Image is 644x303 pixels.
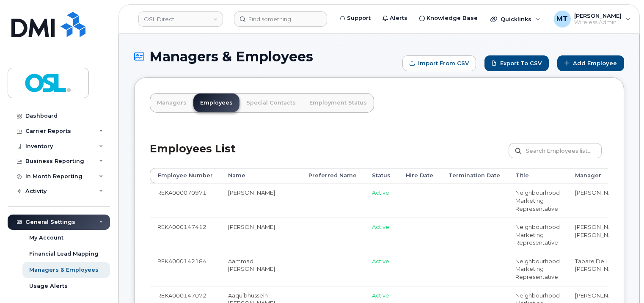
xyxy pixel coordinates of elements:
[372,258,389,264] span: Active
[239,94,303,112] a: Special Contacts
[372,292,389,299] span: Active
[364,168,398,183] th: Status
[150,94,193,112] a: Managers
[301,168,364,183] th: Preferred Name
[508,183,567,218] td: Neighbourhood Marketing Representative
[508,168,567,183] th: Title
[575,292,640,300] li: [PERSON_NAME]
[484,55,549,71] a: Export to CSV
[575,189,640,197] li: [PERSON_NAME]
[557,55,624,71] a: Add Employee
[150,143,236,168] h2: Employees List
[220,183,301,218] td: [PERSON_NAME]
[150,252,220,286] td: REKA000142184
[575,231,640,239] li: [PERSON_NAME]
[150,218,220,252] td: REKA000147412
[398,168,441,183] th: Hire Date
[508,218,567,252] td: Neighbourhood Marketing Representative
[508,252,567,286] td: Neighbourhood Marketing Representative
[193,94,239,112] a: Employees
[303,94,374,112] a: Employment Status
[575,257,640,273] li: Tabare De Los [PERSON_NAME]
[150,168,220,183] th: Employee Number
[134,49,398,64] h1: Managers & Employees
[575,223,640,231] li: [PERSON_NAME]
[220,218,301,252] td: [PERSON_NAME]
[372,189,389,196] span: Active
[150,183,220,218] td: REKA000070971
[220,168,301,183] th: Name
[441,168,508,183] th: Termination Date
[220,252,301,286] td: Aammad [PERSON_NAME]
[372,223,389,230] span: Active
[402,55,476,71] form: Import from CSV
